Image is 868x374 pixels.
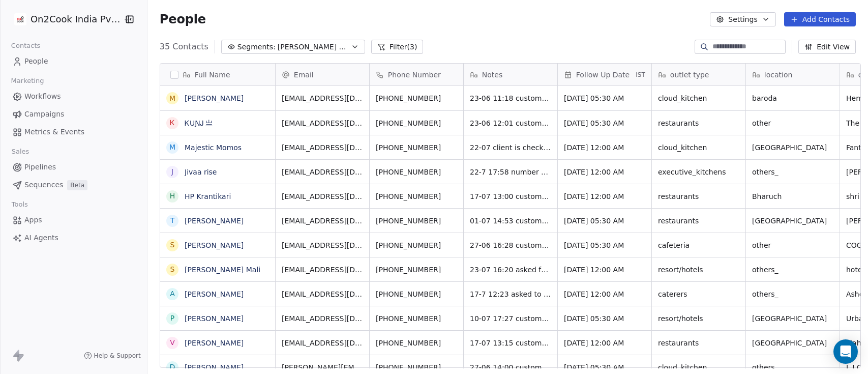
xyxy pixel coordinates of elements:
a: [PERSON_NAME] [185,290,244,298]
div: Email [276,64,369,85]
span: caterers [658,289,739,299]
span: cloud_kitchen [658,362,739,372]
span: cafeteria [658,240,739,250]
span: [EMAIL_ADDRESS][DOMAIN_NAME] [282,265,363,275]
span: [EMAIL_ADDRESS][DOMAIN_NAME] [282,216,363,226]
span: Follow Up Date [576,70,630,80]
a: ᏦUƝᎫ 亗 [185,119,213,127]
span: 23-06 11:18 customer said he currently have no planning he will visit our office when he gets tim... [470,93,551,103]
span: Email [294,70,314,80]
div: V [170,337,175,348]
button: Add Contacts [784,12,856,26]
span: [DATE] 12:00 AM [564,289,645,299]
span: [DATE] 12:00 AM [564,167,645,177]
span: [PHONE_NUMBER] [376,313,457,324]
span: Sales [7,144,34,159]
span: IST [636,71,645,79]
span: [EMAIL_ADDRESS][DOMAIN_NAME] [282,240,363,250]
div: grid [160,86,276,368]
span: [PHONE_NUMBER] [376,142,457,153]
span: location [764,70,793,80]
span: other [752,240,833,250]
div: H [170,191,175,202]
span: 17-07 13:15 customer has a fastfood restaurant in airport circle [GEOGRAPHIC_DATA] he want to vis... [470,338,551,348]
span: [DATE] 05:30 AM [564,216,645,226]
span: [DATE] 12:00 AM [564,191,645,202]
span: Sequences [24,180,63,190]
span: Pipelines [24,162,56,172]
span: 35 Contacts [160,41,208,53]
span: [PHONE_NUMBER] [376,93,457,103]
span: Bharuch [752,191,833,202]
span: baroda [752,93,833,103]
span: others_ [752,362,833,372]
div: J [171,166,173,177]
a: SequencesBeta [8,177,139,193]
span: People [160,12,206,27]
div: outlet type [652,64,745,85]
span: cloud_kitchen [658,142,739,153]
div: Phone Number [370,64,463,85]
span: restaurants [658,338,739,348]
button: Settings [710,12,775,26]
span: restaurants [658,216,739,226]
span: [DATE] 05:30 AM [564,240,645,250]
span: Notes [482,70,502,80]
span: [GEOGRAPHIC_DATA] [752,142,833,153]
span: [DATE] 05:30 AM [564,362,645,372]
div: M [169,142,175,153]
span: others_ [752,167,833,177]
span: 23-07 16:20 asked for call back 24-06 13:18 asked details on WA and hang up call [470,265,551,275]
span: AI Agents [24,233,58,243]
a: People [8,53,139,70]
span: Campaigns [24,109,64,120]
div: location [746,64,840,85]
span: Beta [67,180,87,190]
span: 10-07 17:27 customer told me to share brochure and videos as he is travelling 01-07 14:47 custome... [470,313,551,324]
span: [EMAIL_ADDRESS][DOMAIN_NAME] [282,338,363,348]
span: [PERSON_NAME][EMAIL_ADDRESS][DOMAIN_NAME] [282,362,363,372]
span: 22-07 client is checking other device also when he finalize he will call back 24-06 15:04 client ... [470,142,551,153]
span: [GEOGRAPHIC_DATA] [752,338,833,348]
span: 23-06 12:01 customer have a cafe told me he will be visiting [GEOGRAPHIC_DATA] in few days time w... [470,118,551,128]
a: [PERSON_NAME] Mali [185,266,260,274]
span: Segments: [237,42,276,52]
span: Full Name [195,70,230,80]
span: [EMAIL_ADDRESS][DOMAIN_NAME] [282,142,363,153]
span: resort/hotels [658,313,739,324]
span: [PHONE_NUMBER] [376,240,457,250]
div: Notes [464,64,557,85]
span: People [24,56,48,67]
a: [PERSON_NAME] [185,94,244,102]
span: Workflows [24,91,61,102]
button: Filter(3) [371,40,424,54]
a: Metrics & Events [8,124,139,140]
span: Metrics & Events [24,127,84,137]
span: [PERSON_NAME] 2025 Active [278,42,349,52]
span: [EMAIL_ADDRESS][DOMAIN_NAME] [282,93,363,103]
span: resort/hotels [658,265,739,275]
span: restaurants [658,118,739,128]
span: Apps [24,215,42,225]
span: [DATE] 12:00 AM [564,338,645,348]
button: Edit View [798,40,856,54]
span: [PHONE_NUMBER] [376,289,457,299]
a: [PERSON_NAME] [185,241,244,249]
span: [DATE] 05:30 AM [564,313,645,324]
span: Help & Support [94,352,141,360]
div: D [169,362,175,372]
span: [EMAIL_ADDRESS][DOMAIN_NAME] [282,289,363,299]
a: Apps [8,212,139,228]
span: others_ [752,265,833,275]
span: [PHONE_NUMBER] [376,338,457,348]
span: outlet type [670,70,709,80]
span: executive_kitchens [658,167,739,177]
span: restaurants [658,191,739,202]
span: [PHONE_NUMBER] [376,167,457,177]
div: Full Name [160,64,275,85]
div: S [170,264,174,275]
span: [EMAIL_ADDRESS][DOMAIN_NAME] [282,167,363,177]
span: Phone Number [388,70,441,80]
div: M [169,93,175,104]
a: [PERSON_NAME] [185,363,244,371]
